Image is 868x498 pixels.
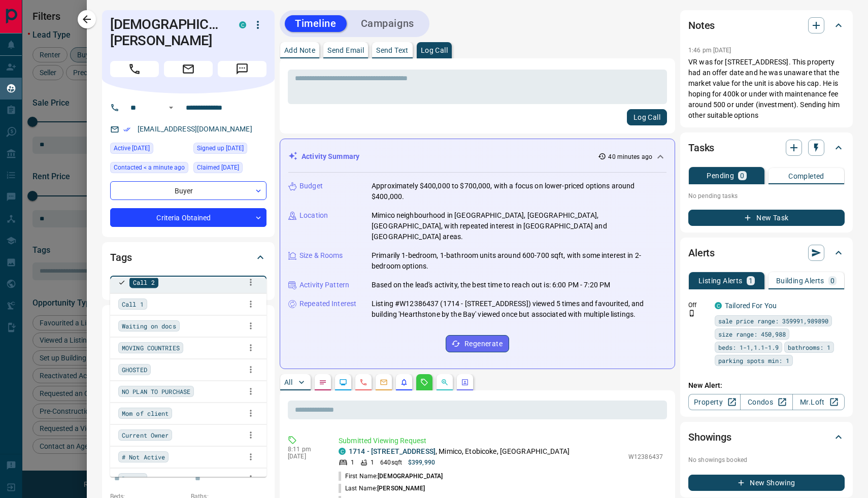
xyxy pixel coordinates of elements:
[122,474,144,484] span: Renter
[776,277,824,284] p: Building Alerts
[372,250,666,272] p: Primarily 1-bedroom, 1-bathroom units around 600-700 sqft, with some interest in 2-bedroom options.
[627,109,667,125] button: Log Call
[288,453,323,460] p: [DATE]
[110,162,188,176] div: Sun Sep 14 2025
[110,245,266,270] div: Tags
[688,47,731,54] p: 1:46 pm [DATE]
[688,301,709,310] p: Off
[688,245,715,261] h2: Alerts
[339,472,443,481] p: First Name:
[688,425,845,449] div: Showings
[376,47,409,54] p: Send Text
[688,140,714,156] h2: Tasks
[688,455,845,464] p: No showings booked
[138,125,252,133] a: [EMAIL_ADDRESS][DOMAIN_NAME]
[688,57,845,121] p: VR was for [STREET_ADDRESS]. This property had an offer date and he was unaware that the market v...
[372,298,666,320] p: Listing #W12386437 (1714 - [STREET_ADDRESS]) viewed 5 times and favourited, and building 'Hearths...
[110,181,266,200] div: Buyer
[339,484,425,493] p: Last Name:
[114,162,185,173] span: Contacted < a minute ago
[327,47,364,54] p: Send Email
[420,378,428,386] svg: Requests
[284,379,292,386] p: All
[718,316,828,326] span: sale price range: 359991,989890
[299,250,343,261] p: Size & Rooms
[133,278,155,288] span: Call 2
[788,342,830,352] span: bathrooms: 1
[197,143,244,153] span: Signed up [DATE]
[122,452,165,462] span: # Not Active
[110,208,266,227] div: Criteria Obtained
[339,448,346,455] div: condos.ca
[349,447,436,455] a: 1714 - [STREET_ADDRESS]
[351,458,354,467] p: 1
[302,151,359,162] p: Activity Summary
[197,162,239,173] span: Claimed [DATE]
[688,429,731,445] h2: Showings
[377,485,425,492] span: [PERSON_NAME]
[288,147,666,166] div: Activity Summary40 minutes ago
[110,61,159,77] span: Call
[122,430,169,441] span: Current Owner
[628,452,663,461] p: W12386437
[718,355,789,366] span: parking spots min: 1
[349,446,570,457] p: , Mimico, Etobicoke, [GEOGRAPHIC_DATA]
[740,394,792,410] a: Condos
[688,188,845,204] p: No pending tasks
[165,102,177,114] button: Open
[123,126,130,133] svg: Email Verified
[688,17,715,34] h2: Notes
[249,278,263,292] button: Close
[715,302,722,309] div: condos.ca
[688,210,845,226] button: New Task
[299,181,323,191] p: Budget
[372,210,666,242] p: Mimico neighbourhood in [GEOGRAPHIC_DATA], [GEOGRAPHIC_DATA], [GEOGRAPHIC_DATA], with repeated in...
[122,387,190,397] span: NO PLAN TO PURCHASE
[788,173,824,180] p: Completed
[688,380,845,391] p: New Alert:
[351,15,424,32] button: Campaigns
[359,378,368,386] svg: Calls
[718,342,779,352] span: beds: 1-1,1.1-1.9
[749,277,753,284] p: 1
[110,249,131,265] h2: Tags
[285,15,347,32] button: Timeline
[792,394,845,410] a: Mr.Loft
[380,458,402,467] p: 640 sqft
[371,458,374,467] p: 1
[122,343,180,353] span: MOVING COUNTRIES
[218,61,266,77] span: Message
[284,47,315,54] p: Add Note
[688,394,741,410] a: Property
[164,61,213,77] span: Email
[319,378,327,386] svg: Notes
[830,277,834,284] p: 0
[299,210,328,221] p: Location
[114,143,150,153] span: Active [DATE]
[339,378,347,386] svg: Lead Browsing Activity
[299,298,356,309] p: Repeated Interest
[193,162,266,176] div: Thu Sep 11 2025
[380,378,388,386] svg: Emails
[408,458,435,467] p: $399,990
[372,280,610,290] p: Based on the lead's activity, the best time to reach out is: 6:00 PM - 7:20 PM
[193,143,266,157] div: Tue Aug 02 2022
[400,378,408,386] svg: Listing Alerts
[698,277,743,284] p: Listing Alerts
[122,300,144,310] span: Call 1
[378,473,443,480] span: [DEMOGRAPHIC_DATA]
[688,13,845,38] div: Notes
[110,16,224,49] h1: [DEMOGRAPHIC_DATA][PERSON_NAME]
[421,47,448,54] p: Log Call
[461,378,469,386] svg: Agent Actions
[239,21,246,28] div: condos.ca
[707,172,734,179] p: Pending
[299,280,349,290] p: Activity Pattern
[110,143,188,157] div: Fri Sep 12 2025
[441,378,449,386] svg: Opportunities
[122,321,176,331] span: Waiting on docs
[688,136,845,160] div: Tasks
[122,365,147,375] span: GHOSTED
[446,335,509,352] button: Regenerate
[288,446,323,453] p: 8:11 pm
